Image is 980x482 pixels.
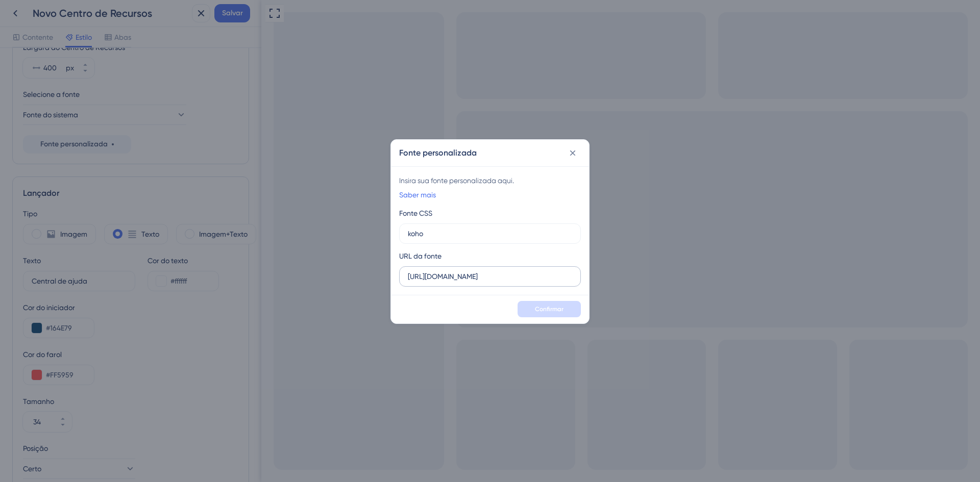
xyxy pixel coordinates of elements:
[399,191,436,199] font: Saber mais
[399,209,432,217] font: Fonte CSS
[408,228,572,239] input: família de fontes: 'Roboto', sem serifa;
[399,252,442,260] font: URL da fonte
[535,306,563,313] font: Confirmar
[399,176,514,185] font: Insira sua fonte personalizada aqui.
[408,271,572,282] input: https://fonts.googleapis.com/css2?family=Roboto:wght@400;500;600
[4,3,68,15] span: Central de ajuda
[75,6,79,12] font: 3
[399,148,477,158] font: Fonte personalizada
